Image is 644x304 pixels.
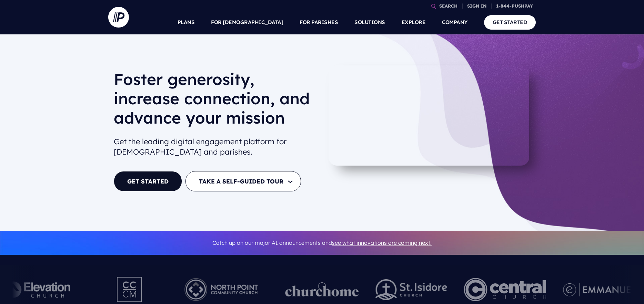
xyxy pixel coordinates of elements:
[442,10,467,34] a: COMPANY
[354,10,385,34] a: SOLUTIONS
[114,134,316,160] h2: Get the leading digital engagement platform for [DEMOGRAPHIC_DATA] and parishes.
[211,10,283,34] a: FOR [DEMOGRAPHIC_DATA]
[375,279,447,300] img: pp_logos_2
[185,171,301,191] button: TAKE A SELF-GUIDED TOUR
[300,10,338,34] a: FOR PARISHES
[332,239,432,246] a: see what innovations are coming next.
[484,15,536,29] a: GET STARTED
[114,171,182,191] a: GET STARTED
[178,10,195,34] a: PLANS
[285,282,359,297] img: pp_logos_1
[114,235,530,251] p: Catch up on our major AI announcements and
[114,70,316,133] h1: Foster generosity, increase connection, and advance your mission
[402,10,426,34] a: EXPLORE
